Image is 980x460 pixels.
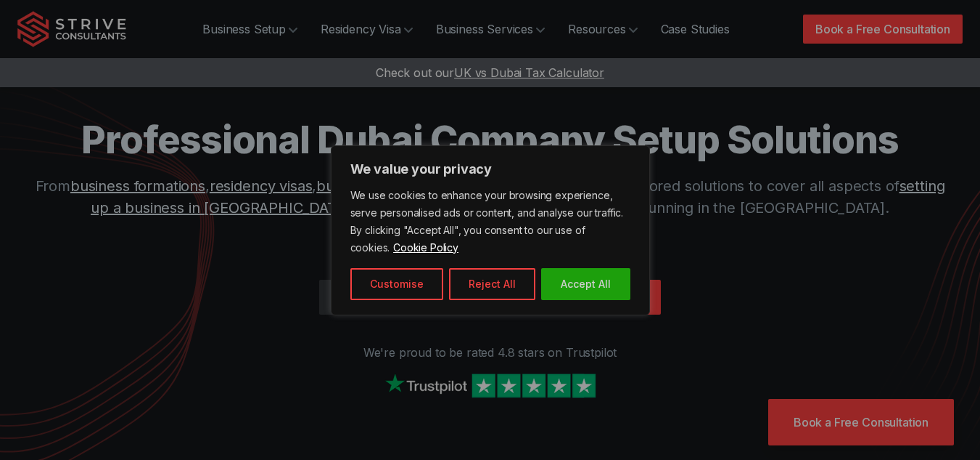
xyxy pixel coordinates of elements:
p: We use cookies to enhance your browsing experience, serve personalised ads or content, and analys... [350,187,630,257]
p: We value your privacy [350,161,630,178]
button: Reject All [449,268,535,300]
button: Accept All [541,268,630,300]
div: We value your privacy [331,145,650,315]
a: Cookie Policy [392,241,459,254]
button: Customise [350,268,443,300]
